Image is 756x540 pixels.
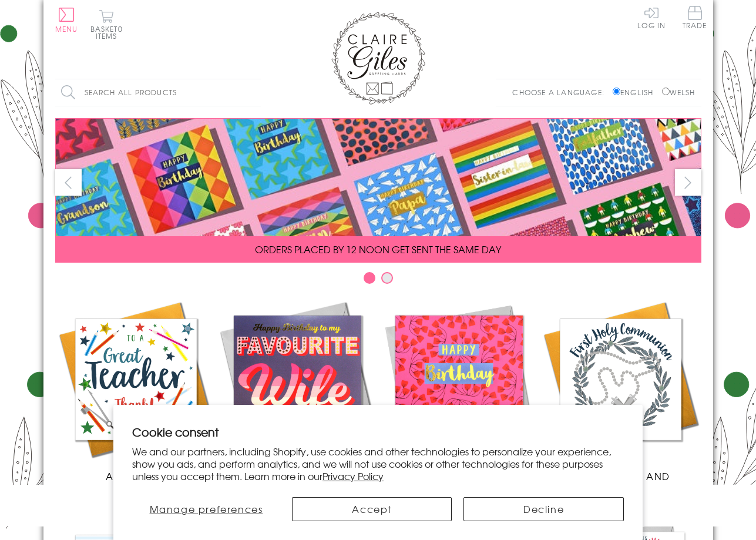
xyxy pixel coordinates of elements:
span: Menu [55,24,78,34]
button: Accept [292,497,452,521]
span: 0 items [96,24,123,41]
button: Carousel Page 1 (Current Slide) [364,272,375,284]
input: Welsh [662,88,670,95]
input: Search [249,79,261,106]
button: next [675,169,701,196]
button: Manage preferences [132,497,280,521]
a: Privacy Policy [322,469,384,483]
input: Search all products [55,79,261,106]
label: English [613,87,659,98]
div: Carousel Pagination [55,271,701,290]
a: Birthdays [378,298,540,483]
label: Welsh [662,87,695,98]
span: Academic [106,469,166,483]
input: English [613,88,620,95]
span: Manage preferences [150,502,263,516]
button: Menu [55,8,78,32]
a: Academic [55,298,217,483]
img: Claire Giles Greetings Cards [331,12,425,105]
span: Trade [683,6,707,29]
button: Carousel Page 2 [381,272,393,284]
p: Choose a language: [512,87,610,98]
button: Decline [463,497,624,521]
span: ORDERS PLACED BY 12 NOON GET SENT THE SAME DAY [255,242,501,256]
a: Trade [683,6,707,31]
p: We and our partners, including Shopify, use cookies and other technologies to personalize your ex... [132,445,624,482]
h2: Cookie consent [132,424,624,440]
button: Basket0 items [90,9,123,39]
a: Communion and Confirmation [540,298,701,497]
button: prev [55,169,82,196]
a: Log In [637,6,666,29]
a: New Releases [217,298,378,483]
